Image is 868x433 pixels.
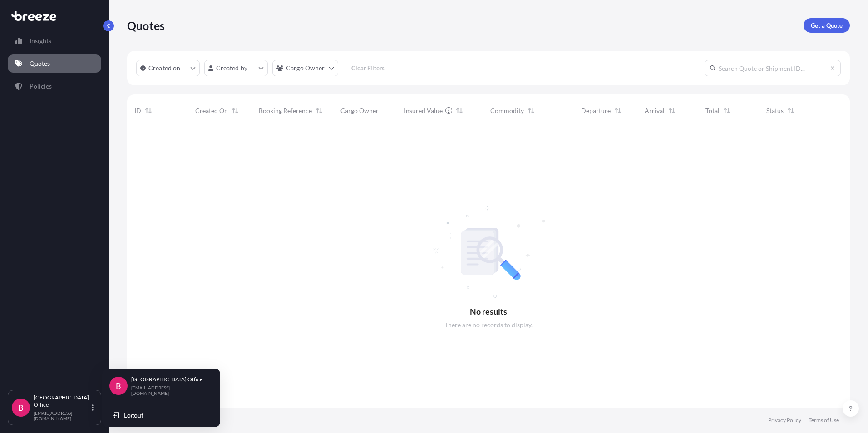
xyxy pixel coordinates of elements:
a: Policies [8,77,101,95]
p: [EMAIL_ADDRESS][DOMAIN_NAME] [34,410,90,421]
button: Sort [666,105,677,116]
p: Get a Quote [811,21,843,30]
a: Privacy Policy [768,417,801,424]
span: Commodity [490,106,524,115]
button: Sort [454,105,465,116]
p: Insights [30,36,51,45]
p: Created on [148,64,181,73]
button: Sort [314,105,325,116]
p: Quotes [30,59,50,68]
span: Logout [124,411,143,420]
p: Cargo Owner [286,64,325,73]
a: Insights [8,32,101,50]
button: Sort [526,105,537,116]
button: cargoOwner Filter options [272,60,338,76]
button: Clear Filters [343,61,394,75]
span: Arrival [645,106,665,115]
span: Created On [195,106,228,115]
p: [EMAIL_ADDRESS][DOMAIN_NAME] [131,385,206,396]
button: createdBy Filter options [204,60,268,76]
p: Quotes [127,18,165,33]
button: Sort [721,105,732,116]
button: Sort [230,105,241,116]
span: Insured Value [404,106,443,115]
p: Clear Filters [351,64,385,73]
p: [GEOGRAPHIC_DATA] Office [34,394,90,408]
button: Sort [143,105,154,116]
p: Policies [30,82,52,91]
input: Search Quote or Shipment ID... [705,60,841,76]
a: Get a Quote [804,18,850,33]
span: Departure [581,106,611,115]
span: Status [766,106,784,115]
span: Booking Reference [259,106,312,115]
span: B [116,381,121,390]
button: createdOn Filter options [136,60,200,76]
a: Quotes [8,54,101,73]
button: Sort [612,105,623,116]
button: Logout [106,407,217,423]
span: Total [705,106,720,115]
p: [GEOGRAPHIC_DATA] Office [131,376,206,383]
p: Created by [216,64,248,73]
a: Terms of Use [809,417,839,424]
span: Cargo Owner [340,106,379,115]
span: ID [134,106,141,115]
span: B [18,403,24,412]
button: Sort [785,105,796,116]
